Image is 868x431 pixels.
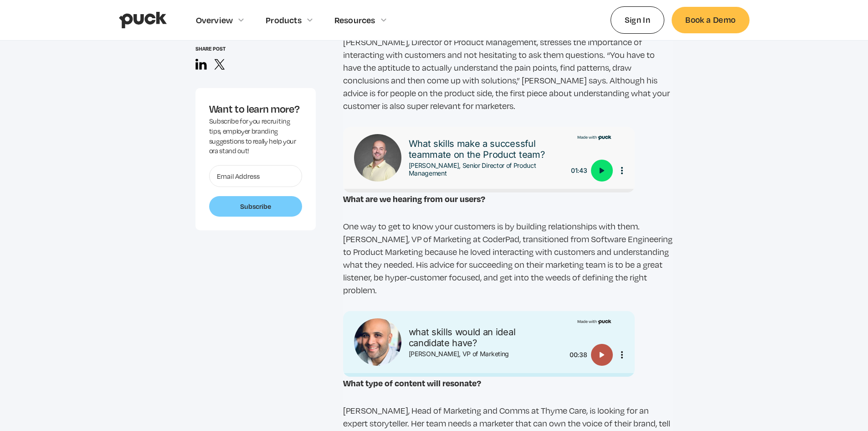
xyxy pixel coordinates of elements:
[409,327,558,348] div: what skills would an ideal candidate have?
[343,36,673,112] p: [PERSON_NAME], Director of Product Management, stresses the importance of interacting with custom...
[209,196,302,217] input: Subscribe
[266,15,302,25] div: Products
[616,349,627,360] button: More options
[343,193,485,204] strong: What are we hearing from our users?
[591,160,613,182] button: Play
[577,318,611,324] img: Made with Puck
[616,165,627,176] button: More options
[354,318,401,366] img: Arpan Jhaveri headshot
[562,349,587,360] div: 00:38
[672,7,749,33] a: Book a Demo
[611,6,665,33] a: Sign In
[196,15,233,25] div: Overview
[577,134,611,140] img: Made with Puck
[343,220,673,296] p: One way to get to know your customers is by building relationships with them. [PERSON_NAME], VP o...
[209,117,302,156] div: Subscribe for you recruiting tips, employer branding suggestions to really help your ora stand out!
[354,134,401,182] img: Ben Aquilino headshot
[209,102,302,116] div: Want to learn more?
[409,162,558,177] div: [PERSON_NAME], Senior Director of Product Management
[334,15,375,25] div: Resources
[209,165,302,187] input: Email Address
[195,46,316,52] div: Share post
[591,344,613,366] button: Play
[209,165,302,217] form: Want to learn more?
[409,350,558,358] div: [PERSON_NAME], VP of Marketing
[562,165,587,176] div: 01:43
[343,377,481,389] strong: What type of content will resonate?
[409,138,558,160] div: What skills make a successful teammate on the Product team?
